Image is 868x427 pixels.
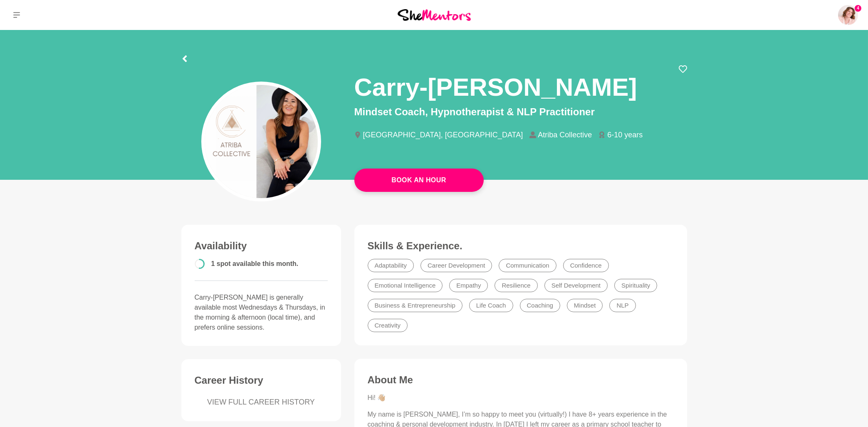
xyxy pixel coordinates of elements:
a: VIEW FULL CAREER HISTORY [195,397,328,408]
h3: About Me [368,374,674,386]
h3: Skills & Experience. [368,240,674,252]
h3: Career History [195,374,328,387]
a: Amanda Greenman4 [838,5,858,25]
li: Atriba Collective [529,131,598,139]
h1: Carry-[PERSON_NAME] [354,72,637,103]
span: 1 spot available this month. [211,260,299,267]
li: 6-10 years [598,131,649,139]
img: She Mentors Logo [398,9,471,20]
span: 4 [855,5,861,12]
p: Mindset Coach, Hypnotherapist & NLP Practitioner [354,104,687,119]
p: Carry-[PERSON_NAME] is generally available most Wednesdays & Thursdays, in the morning & afternoo... [195,293,328,333]
li: [GEOGRAPHIC_DATA], [GEOGRAPHIC_DATA] [354,131,530,139]
img: Amanda Greenman [838,5,858,25]
a: Book An Hour [354,169,484,192]
p: Hi! 👋🏼 [368,393,674,403]
h3: Availability [195,240,328,252]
